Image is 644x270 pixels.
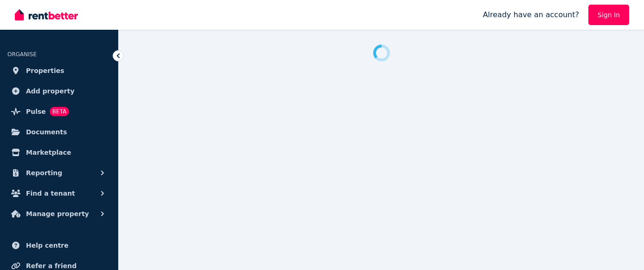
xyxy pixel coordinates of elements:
span: Documents [26,126,67,138]
span: Find a tenant [26,188,75,199]
img: RentBetter [15,8,78,22]
a: Add property [7,82,111,100]
span: ORGANISE [7,51,37,58]
a: PulseBETA [7,102,111,121]
button: Find a tenant [7,184,111,203]
span: Pulse [26,106,46,117]
span: Reporting [26,167,62,178]
a: Marketplace [7,143,111,162]
span: Marketplace [26,147,71,158]
button: Reporting [7,164,111,182]
span: Help centre [26,240,69,251]
button: Manage property [7,204,111,223]
a: Documents [7,123,111,141]
span: Already have an account? [483,9,579,20]
a: Properties [7,61,111,80]
span: Properties [26,65,64,76]
a: Help centre [7,236,111,255]
a: Sign In [588,5,629,25]
span: BETA [50,107,69,116]
span: Manage property [26,208,89,219]
span: Add property [26,86,75,97]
